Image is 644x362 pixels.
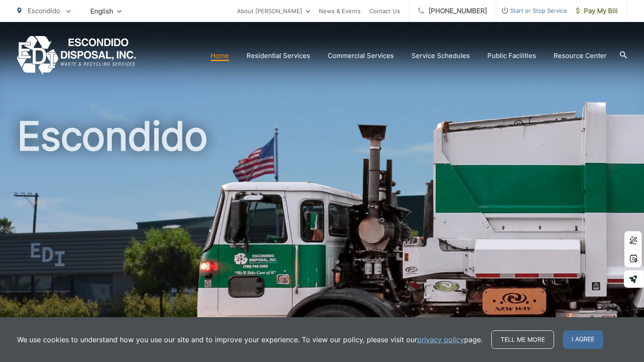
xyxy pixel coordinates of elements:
span: I agree [563,330,603,349]
a: privacy policy [417,334,464,345]
a: About [PERSON_NAME] [237,6,310,16]
p: We use cookies to understand how you use our site and to improve your experience. To view our pol... [17,334,483,345]
a: Tell me more [491,330,554,349]
a: EDCD logo. Return to the homepage. [17,36,136,75]
span: English [84,4,128,19]
a: Resource Center [554,51,607,61]
a: Contact Us [369,6,400,16]
a: Commercial Services [328,51,394,61]
span: Pay My Bill [576,6,618,16]
a: Home [211,51,229,61]
a: Public Facilities [487,51,536,61]
a: News & Events [319,6,361,16]
a: Service Schedules [411,51,470,61]
a: Residential Services [247,51,310,61]
span: Escondido [28,7,60,15]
